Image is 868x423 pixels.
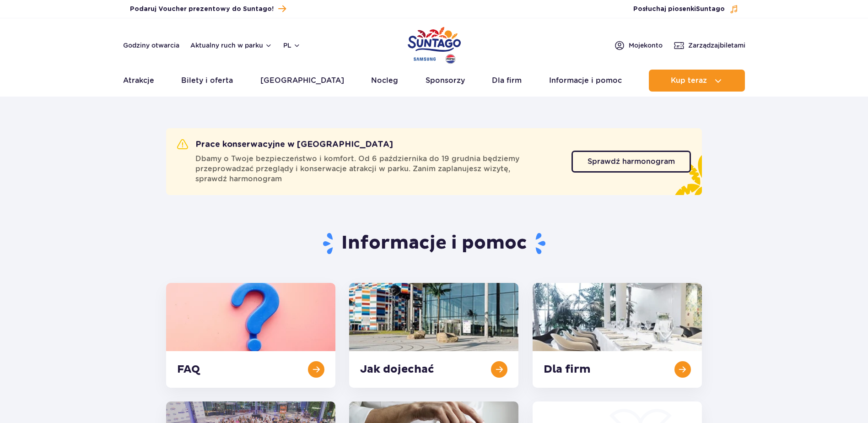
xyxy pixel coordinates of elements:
h1: Informacje i pomoc [166,232,702,255]
a: Informacje i pomoc [549,70,622,92]
a: Mojekonto [614,40,663,51]
button: Kup teraz [649,70,745,92]
a: Park of Poland [408,23,461,65]
button: Aktualny ruch w parku [190,42,272,49]
a: Sprawdź harmonogram [571,151,691,173]
button: pl [283,41,301,50]
h2: Prace konserwacyjne w [GEOGRAPHIC_DATA] [177,139,393,150]
span: Suntago [696,6,725,12]
span: Moje konto [629,41,663,50]
a: Zarządzajbiletami [674,40,745,51]
span: Posłuchaj piosenki [633,5,725,14]
a: Dla firm [492,70,522,92]
a: Sponsorzy [426,70,465,92]
a: Bilety i oferta [181,70,233,92]
a: Godziny otwarcia [123,41,179,50]
a: Atrakcje [123,70,154,92]
span: Kup teraz [671,76,707,85]
a: Podaruj Voucher prezentowy do Suntago! [130,3,286,15]
a: [GEOGRAPHIC_DATA] [260,70,344,92]
span: Podaruj Voucher prezentowy do Suntago! [130,5,274,14]
span: Zarządzaj biletami [688,41,745,50]
a: Nocleg [371,70,398,92]
button: Posłuchaj piosenkiSuntago [633,5,739,14]
span: Dbamy o Twoje bezpieczeństwo i komfort. Od 6 października do 19 grudnia będziemy przeprowadzać pr... [195,154,561,184]
span: Sprawdź harmonogram [588,158,675,165]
